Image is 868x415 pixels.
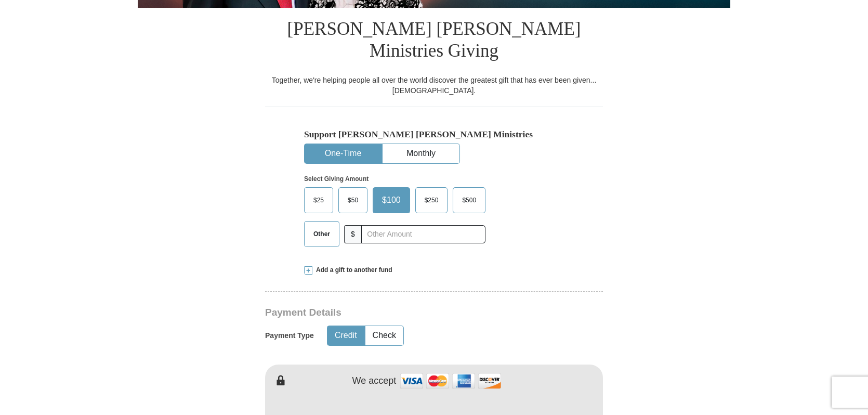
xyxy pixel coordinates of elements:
h1: [PERSON_NAME] [PERSON_NAME] Ministries Giving [265,8,603,75]
h3: Payment Details [265,307,530,319]
span: Add a gift to another fund [312,266,392,275]
span: $50 [343,192,363,208]
input: Other Amount [361,225,485,243]
h5: Payment Type [265,331,314,340]
img: credit cards accepted [399,370,503,392]
button: One-Time [305,144,382,163]
strong: Select Giving Amount [304,175,369,183]
span: $25 [308,192,329,208]
h5: Support [PERSON_NAME] [PERSON_NAME] Ministries [304,129,564,140]
button: Check [365,326,403,345]
h4: We accept [352,375,397,387]
span: Other [308,226,335,242]
button: Monthly [383,144,459,163]
div: Together, we're helping people all over the world discover the greatest gift that has ever been g... [265,75,603,96]
span: $100 [377,192,406,208]
span: $250 [419,192,444,208]
span: $500 [457,192,481,208]
button: Credit [327,326,364,345]
span: $ [344,225,362,243]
